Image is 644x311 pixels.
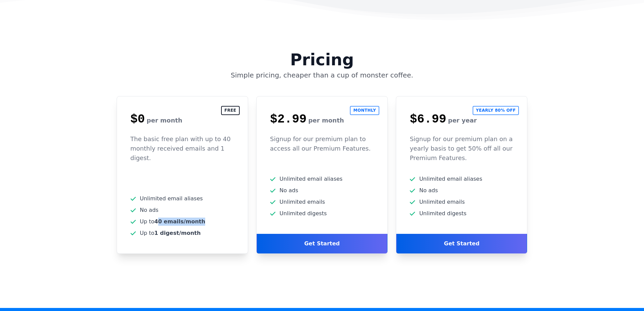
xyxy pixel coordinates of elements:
[280,186,298,195] span: No ads
[350,106,379,115] h2: Monthly
[448,117,477,124] span: per year
[147,117,183,124] span: per month
[419,186,438,195] span: No ads
[113,35,532,68] h2: Pricing
[257,234,387,253] div: Get Started
[270,134,374,153] p: Signup for our premium plan to access all our Premium Features.
[419,209,467,218] span: Unlimited digests
[221,106,240,115] h2: Free
[130,112,145,126] span: $0
[140,195,203,203] span: Unlimited email aliases
[280,209,327,218] span: Unlimited digests
[419,175,482,183] span: Unlimited email aliases
[140,229,201,237] span: Up to
[113,70,532,80] p: Simple pricing, cheaper than a cup of monster coffee.
[280,175,342,183] span: Unlimited email aliases
[419,198,465,206] span: Unlimited emails
[473,106,519,115] h2: Yearly 80% off
[308,117,344,124] span: per month
[270,112,307,126] span: $2.99
[130,134,234,163] p: The basic free plan with up to 40 monthly received emails and 1 digest.
[140,218,206,226] span: Up to
[140,206,159,214] span: No ads
[410,112,446,126] span: $6.99
[410,134,514,163] p: Signup for our premium plan on a yearly basis to get 50% off all our Premium Features.
[396,234,527,253] div: Get Started
[280,198,325,206] span: Unlimited emails
[154,218,206,225] b: 40 emails/month
[154,230,201,236] b: 1 digest/month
